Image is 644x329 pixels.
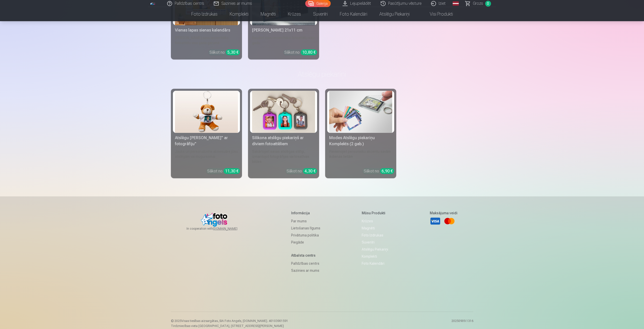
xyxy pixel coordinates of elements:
[362,211,388,216] h5: Mūsu produkti
[362,218,388,225] a: Krūzes
[291,239,320,246] a: Piegāde
[171,89,242,178] a: Atslēgu piekariņš Lācītis" ar fotogrāfiju"Atslēgu [PERSON_NAME]" ar fotogrāfiju"Jauks un personal...
[430,211,457,216] h5: Maksājuma veidi
[362,225,388,232] a: Magnēti
[171,324,288,328] p: Tirdzniecības vieta [GEOGRAPHIC_DATA], [STREET_ADDRESS][PERSON_NAME]
[362,239,388,246] a: Suvenīri
[175,70,469,79] h3: Atslēgu piekariņi
[373,7,416,21] a: Atslēgu piekariņi
[334,7,373,21] a: Foto kalendāri
[224,168,240,174] div: 11,30 €
[250,27,317,33] div: [PERSON_NAME] 21x11 cm
[416,7,459,21] a: Visi produkti
[252,91,315,133] img: Silikona atslēgu piekariņš ar diviem fotoattēliem
[219,319,288,323] span: SIA Foto Angels, [DOMAIN_NAME]. 40103901591
[291,253,320,258] h5: Atbalsta centrs
[451,319,473,328] p: 20250909.1316
[173,149,240,164] div: Jauks un personalizēts aksesuārs jūsu atslēgām vai mugursomai
[175,91,238,133] img: Atslēgu piekariņš Lācītis" ar fotogrāfiju"
[250,35,317,45] div: Baudiet savu iecienītāko fotoattēlu visu gadu
[327,149,394,164] div: Pievienojiet personisku akcentu savām ikdienas lietām
[325,89,396,178] a: Modes Atslēgu piekariņu Komplekts (2 gab.)Modes Atslēgu piekariņu Komplekts (2 gab.)Pievienojiet ...
[301,49,317,55] div: 10,80 €
[255,7,282,21] a: Magnēti
[171,319,288,323] p: © 2025 Visas tiesības aizsargātas. ,
[173,35,240,45] div: [PERSON_NAME] savu iecienītāko fotoattēlu visa gada garumā
[291,211,320,216] h5: Informācija
[329,91,392,133] img: Modes Atslēgu piekariņu Komplekts (2 gab.)
[187,227,250,231] span: In cooperation with
[173,27,240,33] div: Vienas lapas sienas kalendārs
[173,135,240,147] div: Atslēgu [PERSON_NAME]" ar fotogrāfiju"
[150,2,156,5] img: /fa1
[282,7,307,21] a: Krūzes
[224,7,255,21] a: Komplekti
[430,216,441,227] a: Visa
[362,253,388,260] a: Komplekti
[291,260,320,267] a: Palīdzības centrs
[284,49,317,55] div: Sākot no
[209,49,240,55] div: Sākot no
[291,232,320,239] a: Privātuma politika
[226,49,240,55] div: 5,30 €
[291,267,320,274] a: Sazinies ar mums
[250,135,317,147] div: Silikona atslēgu piekariņš ar diviem fotoattēliem
[327,135,394,147] div: Modes Atslēgu piekariņu Komplekts (2 gab.)
[362,260,388,267] a: Foto kalendāri
[303,168,317,174] div: 4,30 €
[248,89,319,178] a: Silikona atslēgu piekariņš ar diviem fotoattēliemSilikona atslēgu piekariņš ar diviem fotoattēlie...
[362,232,388,239] a: Foto izdrukas
[364,168,394,174] div: Sākot no
[207,168,240,174] div: Sākot no
[250,149,317,164] div: Sakārtojiet savas atslēgas stilīgi, izmantojot fotogrāfijas vai kreatīvas bildes
[213,227,250,231] a: [DOMAIN_NAME]
[185,7,224,21] a: Foto izdrukas
[380,168,394,174] div: 6,90 €
[287,168,317,174] div: Sākot no
[473,1,483,7] span: Grozs
[291,218,320,225] a: Par mums
[291,225,320,232] a: Lietošanas līgums
[444,216,455,227] a: Mastercard
[362,246,388,253] a: Atslēgu piekariņi
[307,7,334,21] a: Suvenīri
[485,1,491,7] span: 0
